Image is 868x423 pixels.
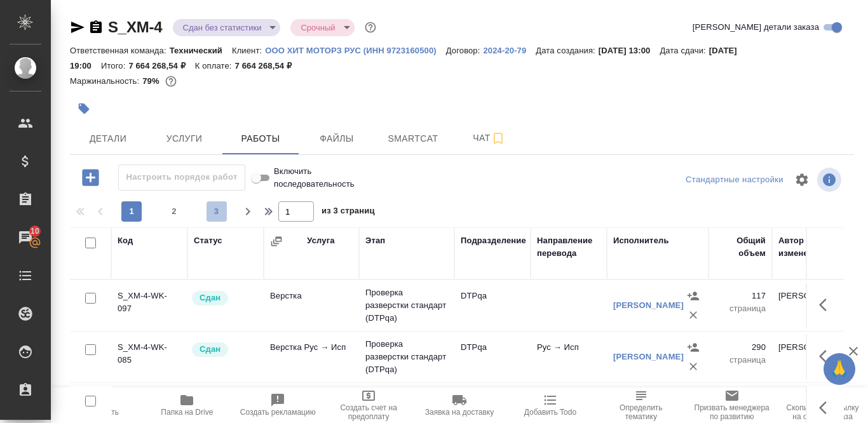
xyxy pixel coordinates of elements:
[233,387,323,423] button: Создать рекламацию
[383,131,444,147] span: Smartcat
[414,387,505,423] button: Заявка на доставку
[772,283,848,328] td: [PERSON_NAME]
[811,341,842,372] button: Здесь прячутся важные кнопки
[270,235,283,248] button: Сгруппировать
[505,387,595,423] button: Добавить Todo
[323,387,414,423] button: Создать счет на предоплату
[537,234,600,260] div: Направление перевода
[531,335,607,379] td: Рус → Исп
[613,352,684,361] a: [PERSON_NAME]
[811,393,842,423] button: Здесь прячутся важные кнопки
[23,225,47,238] span: 10
[265,46,446,55] p: ООО ХИТ МОТОРЗ РУС (ИНН 9723160500)
[536,46,598,55] p: Дата создания:
[459,130,520,146] span: Чат
[111,283,187,328] td: S_XM-4-WK-097
[686,387,777,423] button: Призвать менеджера по развитию
[772,335,848,379] td: [PERSON_NAME]
[195,61,235,70] p: К оплате:
[454,335,531,379] td: DTPqa
[693,21,819,34] span: [PERSON_NAME] детали заказа
[70,20,85,35] button: Скопировать ссылку для ЯМессенджера
[70,95,98,123] button: Добавить тэг
[715,290,766,302] p: 117
[161,408,213,417] span: Папка на Drive
[454,283,531,328] td: DTPqa
[603,403,679,421] span: Определить тематику
[461,234,526,247] div: Подразделение
[207,205,227,218] span: 3
[446,46,484,55] p: Договор:
[829,356,850,382] span: 🙏
[778,234,842,260] div: Автор изменения
[207,201,227,222] button: 3
[331,403,407,421] span: Создать счет на предоплату
[240,408,316,417] span: Создать рекламацию
[811,290,842,320] button: Здесь прячутся важные кнопки
[265,44,446,55] a: ООО ХИТ МОТОРЗ РУС (ИНН 9723160500)
[715,341,766,354] p: 290
[777,387,868,423] button: Скопировать ссылку на оценку заказа
[170,46,232,55] p: Технический
[78,131,139,147] span: Детали
[194,234,222,247] div: Статус
[70,76,142,86] p: Маржинальность:
[164,201,184,222] button: 2
[200,343,220,356] p: Сдан
[264,283,359,328] td: Верстка
[163,73,179,90] button: 5967.05 USD; 813465.10 RUB;
[118,234,133,247] div: Код
[307,234,334,247] div: Услуга
[128,61,194,70] p: 7 664 268,54 ₽
[108,18,163,36] a: S_XM-4
[684,305,703,325] button: Удалить
[684,286,703,305] button: Назначить
[200,292,220,304] p: Сдан
[142,76,162,86] p: 79%
[694,403,770,421] span: Призвать менеджера по развитию
[264,335,359,379] td: Верстка Рус → Исп
[230,131,291,147] span: Работы
[51,387,142,423] button: Пересчитать
[164,205,184,218] span: 2
[154,131,215,147] span: Услуги
[595,387,686,423] button: Определить тематику
[660,46,709,55] p: Дата сдачи:
[824,353,855,385] button: 🙏
[362,19,379,36] button: Доп статусы указывают на важность/срочность заказа
[73,164,108,191] button: Добавить работу
[491,131,506,146] svg: Подписаться
[322,203,375,222] span: из 3 страниц
[715,234,766,260] div: Общий объем
[684,338,703,357] button: Назначить
[483,44,536,55] a: 2024-20-79
[191,341,257,358] div: Менеджер проверил работу исполнителя, передает ее на следующий этап
[235,61,301,70] p: 7 664 268,54 ₽
[365,338,448,376] p: Проверка разверстки стандарт (DTPqa)
[599,46,660,55] p: [DATE] 13:00
[274,165,355,191] span: Включить последовательность
[715,302,766,315] p: страница
[483,46,536,55] p: 2024-20-79
[785,403,860,421] span: Скопировать ссылку на оценку заказа
[142,387,233,423] button: Папка на Drive
[232,46,265,55] p: Клиент:
[787,164,817,195] span: Настроить таблицу
[101,61,128,70] p: Итого:
[306,131,367,147] span: Файлы
[70,46,170,55] p: Ответственная команда:
[613,234,669,247] div: Исполнитель
[179,22,266,33] button: Сдан без статистики
[613,300,684,310] a: [PERSON_NAME]
[365,234,385,247] div: Этап
[365,286,448,325] p: Проверка разверстки стандарт (DTPqa)
[111,335,187,379] td: S_XM-4-WK-085
[191,290,257,307] div: Менеджер проверил работу исполнителя, передает ее на следующий этап
[88,20,104,35] button: Скопировать ссылку
[297,22,339,33] button: Срочный
[817,168,844,192] span: Посмотреть информацию
[682,170,787,190] div: split button
[425,408,494,417] span: Заявка на доставку
[524,408,576,417] span: Добавить Todo
[290,19,354,36] div: Сдан без статистики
